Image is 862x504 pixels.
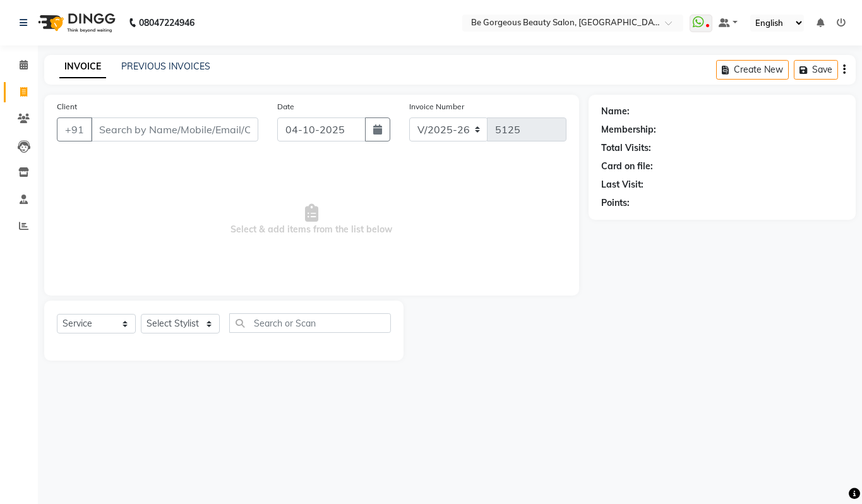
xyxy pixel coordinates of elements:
div: Card on file: [601,160,653,173]
a: INVOICE [59,56,106,78]
label: Invoice Number [409,101,464,112]
button: +91 [57,117,92,141]
div: Last Visit: [601,178,644,191]
div: Membership: [601,123,656,136]
button: Create New [716,60,789,80]
div: Name: [601,105,630,118]
label: Date [277,101,294,112]
input: Search or Scan [229,313,391,333]
span: Select & add items from the list below [57,157,566,283]
button: Save [794,60,838,80]
div: Total Visits: [601,141,651,155]
div: Points: [601,196,630,210]
input: Search by Name/Mobile/Email/Code [91,117,258,141]
label: Client [57,101,77,112]
b: 08047224946 [139,5,195,40]
img: logo [32,5,119,40]
a: PREVIOUS INVOICES [121,61,210,72]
